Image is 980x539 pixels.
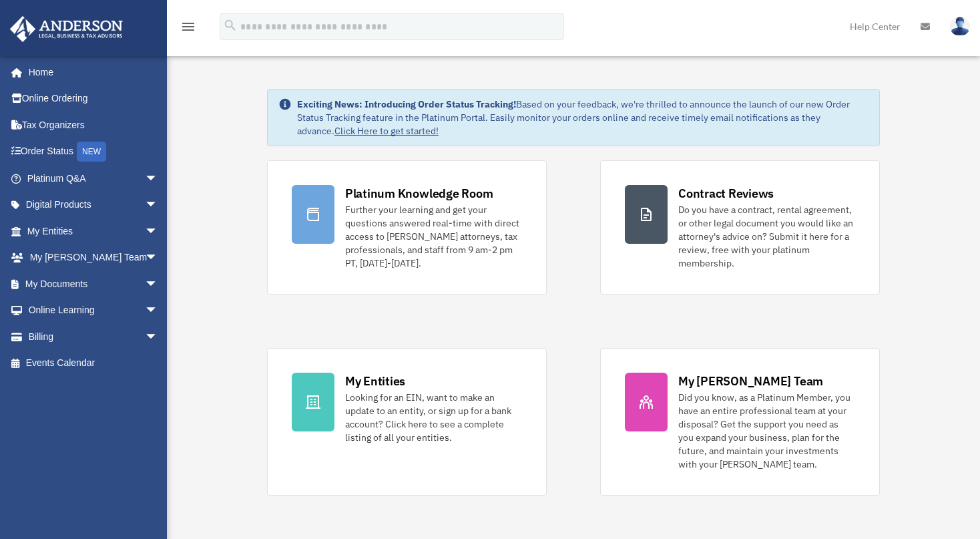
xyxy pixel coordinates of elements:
a: Billingarrow_drop_down [9,323,178,350]
a: Events Calendar [9,350,178,377]
div: Platinum Knowledge Room [345,185,493,202]
div: Looking for an EIN, want to make an update to an entity, or sign up for a bank account? Click her... [345,391,522,444]
div: NEW [77,142,106,162]
a: Platinum Knowledge Room Further your learning and get your questions answered real-time with dire... [267,160,547,295]
a: My Documentsarrow_drop_down [9,271,178,297]
a: Online Ordering [9,85,178,112]
span: arrow_drop_down [145,323,172,351]
span: arrow_drop_down [145,297,172,325]
div: My [PERSON_NAME] Team [678,373,823,389]
a: Click Here to get started! [334,125,439,137]
a: Digital Productsarrow_drop_down [9,192,178,218]
span: arrow_drop_down [145,192,172,219]
a: My Entitiesarrow_drop_down [9,218,178,244]
span: arrow_drop_down [145,218,172,245]
div: My Entities [345,373,405,389]
div: Did you know, as a Platinum Member, you have an entire professional team at your disposal? Get th... [678,391,855,471]
span: arrow_drop_down [145,271,172,298]
a: menu [180,23,196,35]
span: arrow_drop_down [145,165,172,192]
a: My [PERSON_NAME] Team Did you know, as a Platinum Member, you have an entire professional team at... [600,348,880,496]
a: Platinum Q&Aarrow_drop_down [9,165,178,192]
a: My Entities Looking for an EIN, want to make an update to an entity, or sign up for a bank accoun... [267,348,547,496]
a: Online Learningarrow_drop_down [9,297,178,324]
div: Further your learning and get your questions answered real-time with direct access to [PERSON_NAM... [345,203,522,270]
a: Home [9,59,172,85]
a: Contract Reviews Do you have a contract, rental agreement, or other legal document you would like... [600,160,880,295]
a: Order StatusNEW [9,138,178,166]
span: arrow_drop_down [145,244,172,272]
strong: Exciting News: Introducing Order Status Tracking! [297,98,516,110]
img: User Pic [950,17,970,36]
div: Based on your feedback, we're thrilled to announce the launch of our new Order Status Tracking fe... [297,98,869,138]
img: Anderson Advisors Platinum Portal [6,16,127,42]
i: search [223,18,238,33]
div: Contract Reviews [678,185,774,202]
div: Do you have a contract, rental agreement, or other legal document you would like an attorney's ad... [678,203,855,270]
i: menu [180,19,196,35]
a: Tax Organizers [9,112,178,138]
a: My [PERSON_NAME] Teamarrow_drop_down [9,244,178,271]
